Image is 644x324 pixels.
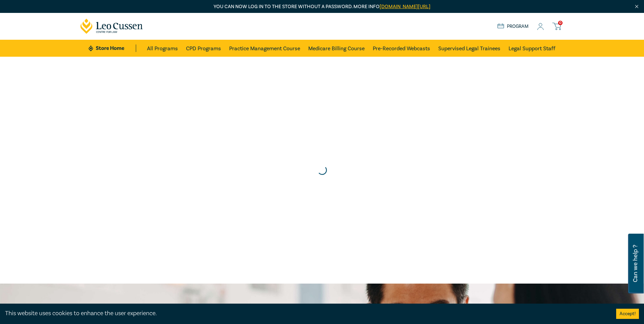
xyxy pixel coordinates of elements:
button: Accept cookies [616,309,639,319]
a: Legal Support Staff [509,40,555,57]
a: Pre-Recorded Webcasts [373,40,430,57]
a: All Programs [147,40,178,57]
a: CPD Programs [186,40,221,57]
a: Practice Management Course [229,40,300,57]
a: Store Home [89,44,136,52]
img: Close [634,4,640,10]
span: Can we help ? [632,238,639,289]
a: Program [497,23,529,30]
a: Supervised Legal Trainees [438,40,500,57]
a: [DOMAIN_NAME][URL] [380,3,430,10]
p: You can now log in to the store without a password. More info [80,3,564,11]
span: 0 [558,21,563,25]
a: Medicare Billing Course [308,40,365,57]
div: This website uses cookies to enhance the user experience. [5,309,606,318]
